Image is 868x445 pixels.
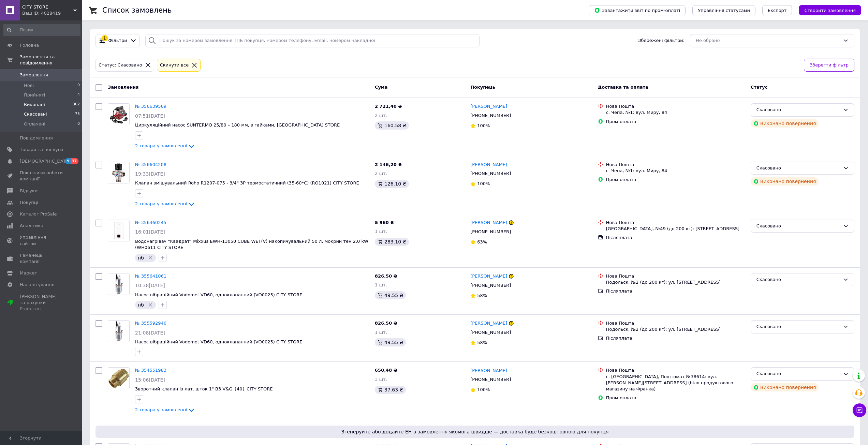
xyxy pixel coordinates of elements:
div: Скасовано [756,323,840,330]
span: Показники роботи компанії [20,170,63,182]
div: Післяплата [606,235,745,241]
span: Експорт [768,8,787,13]
div: Нова Пошта [606,162,745,168]
span: Замовлення [108,85,138,90]
div: [PHONE_NUMBER] [469,281,512,290]
span: Завантажити звіт по пром-оплаті [594,7,680,13]
span: 100% [477,123,490,128]
span: Покупці [20,199,38,206]
div: Скасовано [756,165,840,172]
button: Створити замовлення [799,5,861,15]
span: Відгуки [20,188,38,194]
a: [PERSON_NAME] [470,273,507,280]
img: Фото товару [108,368,129,389]
a: Насос вібраційний Vodomet VD60, одноклапанний (VO0025) CITY STORE [135,339,303,344]
span: Управління статусами [698,8,750,13]
div: [PHONE_NUMBER] [469,227,512,236]
div: Виконано повернення [751,177,819,186]
span: 9 [65,158,71,164]
div: Нова Пошта [606,367,745,373]
input: Пошук за номером замовлення, ПІБ покупця, номером телефону, Email, номером накладної [145,34,480,47]
span: 2 товара у замовленні [135,143,187,148]
a: Циркуляційний насос SUNTERMO 25/80 – 180 мм, з гайками, [GEOGRAPHIC_DATA] STORE [135,122,340,128]
a: Клапан змішувальний Roho R1207-075 - 3/4" ЗР термостатичний (35-60*C) (RO1021) CITY STORE [135,180,359,186]
span: Створити замовлення [804,8,856,13]
span: Замовлення та повідомлення [20,54,82,66]
span: Гаманець компанії [20,252,63,265]
div: Не обрано [696,37,840,44]
div: Подольск, №2 (до 200 кг): ул. [STREET_ADDRESS] [606,279,745,285]
span: 07:51[DATE] [135,113,165,119]
h1: Список замовлень [102,6,172,14]
a: № 355641061 [135,273,166,279]
button: Завантажити звіт по пром-оплаті [589,5,686,15]
span: 37 [71,158,78,164]
div: Пром-оплата [606,119,745,125]
span: 1 шт. [375,330,387,335]
a: Фото товару [108,273,130,295]
img: Фото товару [108,321,129,342]
button: Чат з покупцем [853,403,866,417]
a: 2 товара у замовленні [135,143,195,148]
img: Фото товару [108,162,129,183]
span: Фільтри [108,38,127,44]
span: 2 шт. [375,171,387,176]
span: 10:38[DATE] [135,283,165,288]
svg: Видалити мітку [148,255,153,261]
div: 160.58 ₴ [375,121,409,130]
span: Зберегти фільтр [810,62,849,69]
img: Фото товару [108,104,129,125]
span: Доставка та оплата [598,85,648,90]
div: Статус: Скасовано [97,62,144,69]
a: [PERSON_NAME] [470,162,507,168]
button: Управління статусами [692,5,755,15]
a: Фото товару [108,220,130,241]
span: Налаштування [20,282,55,288]
div: 126.10 ₴ [375,180,409,188]
span: Товари та послуги [20,147,63,153]
span: Головна [20,42,39,48]
div: 283.10 ₴ [375,238,409,246]
span: Cума [375,85,387,90]
a: Насос вібраційний Vodomet VD60, одноклапанний (VO0025) CITY STORE [135,292,303,297]
div: 49.55 ₴ [375,338,406,346]
a: [PERSON_NAME] [470,320,507,327]
span: 19:33[DATE] [135,171,165,177]
span: 16:01[DATE] [135,229,165,235]
div: Ваш ID: 4028419 [22,10,82,16]
div: Післяплата [606,288,745,294]
div: [PHONE_NUMBER] [469,169,512,178]
span: 826,50 ₴ [375,273,397,279]
span: 0 [77,83,80,89]
span: Маркет [20,270,37,276]
div: [GEOGRAPHIC_DATA], №49 (до 200 кг): [STREET_ADDRESS] [606,226,745,232]
span: Збережені фільтри: [638,38,685,44]
a: № 356604208 [135,162,166,167]
span: 100% [477,387,490,392]
span: 21:08[DATE] [135,330,165,336]
span: CITY STORE [22,4,73,10]
span: 75 [75,111,80,117]
a: № 354551983 [135,368,166,373]
a: Фото товару [108,162,130,183]
span: Згенеруйте або додайте ЕН в замовлення якомога швидше — доставка буде безкоштовною для покупця [98,428,852,435]
a: № 356460245 [135,220,166,225]
div: 37.63 ₴ [375,386,406,394]
a: Створити замовлення [792,8,861,13]
span: нб [138,255,144,261]
img: Фото товару [108,220,129,241]
a: Водонагрівач "Квадрат" Mixxus EWH-13050 CUBE WET(V) накопичувальний 50 л, мокрий тен 2,0 kW (WH06... [135,239,368,250]
a: Зворотний клапан із лат. шток 1" ВЗ V&G {40} CITY STORE [135,386,273,391]
span: Аналітика [20,223,43,229]
a: [PERSON_NAME] [470,220,507,226]
div: Скасовано [756,276,840,283]
a: [PERSON_NAME] [470,368,507,374]
span: нб [138,302,144,308]
img: Фото товару [108,273,129,295]
span: Виконані [24,102,45,108]
span: 63% [477,239,487,244]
